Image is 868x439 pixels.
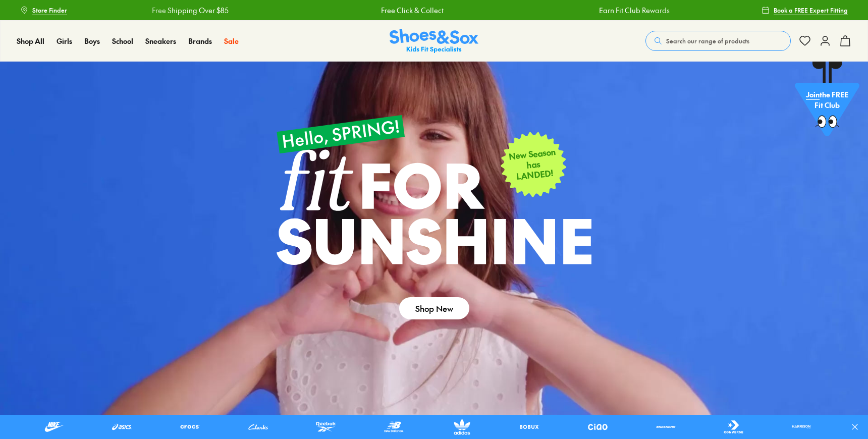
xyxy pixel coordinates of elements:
p: the FREE Fit Club [795,81,859,119]
span: Join [806,89,820,99]
span: Sale [224,36,239,46]
span: Store Finder [32,6,67,15]
a: Jointhe FREE Fit Club [795,61,859,142]
a: Sale [224,36,239,46]
span: Book a FREE Expert Fitting [774,6,848,15]
a: Shop All [17,36,44,46]
span: School [112,36,133,46]
a: Shoes & Sox [390,29,478,53]
span: Girls [57,36,72,46]
a: Girls [57,36,72,46]
span: Brands [188,36,212,46]
a: Earn Fit Club Rewards [598,5,668,16]
a: Boys [84,36,100,46]
span: Sneakers [145,36,176,46]
img: SNS_Logo_Responsive.svg [390,29,478,53]
a: Brands [188,36,212,46]
span: Search our range of products [666,36,749,45]
span: Boys [84,36,100,46]
a: Book a FREE Expert Fitting [762,1,848,19]
span: Shop All [17,36,44,46]
a: Store Finder [20,1,67,19]
a: Shop New [399,297,469,319]
a: Free Click & Collect [379,5,442,16]
a: Free Shipping Over $85 [150,5,227,16]
a: Sneakers [145,36,176,46]
a: School [112,36,133,46]
button: Search our range of products [645,31,791,51]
